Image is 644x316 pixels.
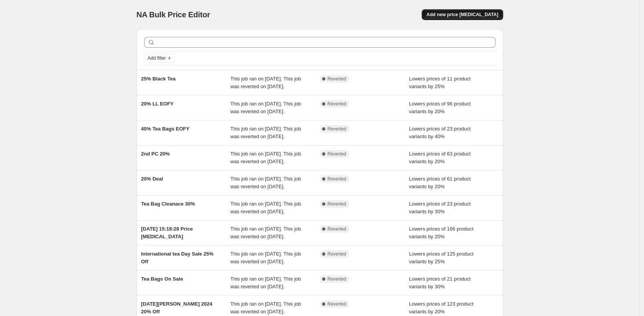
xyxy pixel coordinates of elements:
[230,301,301,314] span: This job ran on [DATE]. This job was reverted on [DATE].
[409,151,471,164] span: Lowers prices of 63 product variants by 20%
[409,251,473,264] span: Lowers prices of 125 product variants by 25%
[328,176,347,182] span: Reverted
[409,101,471,114] span: Lowers prices of 96 product variants by 20%
[328,101,347,107] span: Reverted
[141,101,174,107] span: 20% LL EOFY
[409,201,471,214] span: Lowers prices of 23 product variants by 30%
[426,12,498,18] span: Add new price [MEDICAL_DATA]
[328,126,347,132] span: Reverted
[328,276,347,282] span: Reverted
[141,201,195,207] span: Tea Bag Cleanace 30%
[328,301,347,307] span: Reverted
[141,126,189,132] span: 40% Tea Bags EOFY
[230,251,301,264] span: This job ran on [DATE]. This job was reverted on [DATE].
[409,276,471,289] span: Lowers prices of 21 product variants by 30%
[328,76,347,82] span: Reverted
[409,301,473,314] span: Lowers prices of 123 product variants by 20%
[328,201,347,207] span: Reverted
[148,55,166,61] span: Add filter
[409,226,473,239] span: Lowers prices of 166 product variants by 20%
[409,76,471,89] span: Lowers prices of 11 product variants by 25%
[230,226,301,239] span: This job ran on [DATE]. This job was reverted on [DATE].
[141,76,176,82] span: 25% Black Tea
[409,126,471,139] span: Lowers prices of 23 product variants by 40%
[144,54,175,63] button: Add filter
[137,10,210,19] span: NA Bulk Price Editor
[141,276,183,282] span: Tea Bags On Sale
[230,151,301,164] span: This job ran on [DATE]. This job was reverted on [DATE].
[230,76,301,89] span: This job ran on [DATE]. This job was reverted on [DATE].
[141,151,170,157] span: 2nd PC 20%
[230,176,301,189] span: This job ran on [DATE]. This job was reverted on [DATE].
[141,226,193,239] span: [DATE] 15:18:28 Price [MEDICAL_DATA]
[230,276,301,289] span: This job ran on [DATE]. This job was reverted on [DATE].
[141,251,214,264] span: International tea Day Sale 25% Off
[409,176,471,189] span: Lowers prices of 61 product variants by 20%
[141,301,213,314] span: [DATE][PERSON_NAME] 2024 20% Off
[141,176,163,182] span: 20% Deal
[328,151,347,157] span: Reverted
[328,226,347,232] span: Reverted
[230,126,301,139] span: This job ran on [DATE]. This job was reverted on [DATE].
[230,201,301,214] span: This job ran on [DATE]. This job was reverted on [DATE].
[328,251,347,257] span: Reverted
[230,101,301,114] span: This job ran on [DATE]. This job was reverted on [DATE].
[422,9,503,20] button: Add new price [MEDICAL_DATA]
